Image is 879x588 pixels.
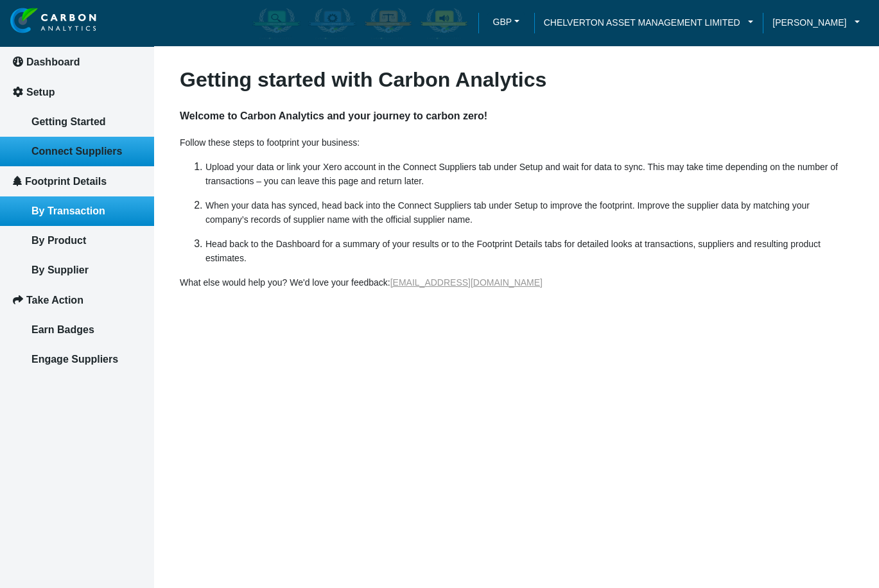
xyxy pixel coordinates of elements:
div: Carbon Offsetter [361,4,415,42]
p: Follow these steps to footprint your business: [180,135,853,150]
img: carbon-efficient-enabled.png [308,7,356,39]
h3: Getting started with Carbon Analytics [180,67,853,92]
span: Take Action [26,295,83,306]
span: Getting Started [31,116,106,127]
p: Upload your data or link your Xero account in the Connect Suppliers tab under Setup and wait for ... [205,160,853,188]
span: Engage Suppliers [31,354,118,365]
span: Setup [26,87,55,98]
div: Carbon Aware [250,4,303,42]
input: Enter your email address [17,157,234,185]
div: Minimize live chat window [211,6,241,37]
h4: Welcome to Carbon Analytics and your journey to carbon zero! [180,97,853,135]
img: carbon-aware-enabled.png [252,7,300,39]
p: Head back to the Dashboard for a summary of your results or to the Footprint Details tabs for det... [205,237,853,265]
a: GBPGBP [478,12,534,35]
span: Earn Badges [31,324,94,335]
div: Leave a message [86,72,235,89]
span: CHELVERTON ASSET MANAGEMENT LIMITED [544,15,740,30]
img: carbon-offsetter-enabled.png [364,7,412,39]
p: When your data has synced, head back into the Connect Suppliers tab under Setup to improve the fo... [205,198,853,227]
span: By Transaction [31,205,105,216]
p: What else would help you? We'd love your feedback: [180,275,853,290]
input: Enter your last name [17,119,234,147]
img: carbon-advocate-enabled.png [420,7,468,39]
textarea: Type your message and click 'Submit' [17,195,234,385]
button: GBP [488,12,525,31]
span: By Supplier [31,264,89,275]
img: insight-logo-2.png [10,8,96,34]
a: CHELVERTON ASSET MANAGEMENT LIMITED [534,15,763,30]
span: Dashboard [26,56,80,67]
span: Footprint Details [25,176,107,187]
div: Carbon Advocate [417,4,471,42]
em: Submit [188,395,233,413]
a: [PERSON_NAME] [763,15,869,30]
span: [PERSON_NAME] [772,15,846,30]
span: By Product [31,235,86,246]
div: Navigation go back [14,71,33,90]
div: Carbon Efficient [306,4,359,42]
a: [EMAIL_ADDRESS][DOMAIN_NAME] [390,277,543,288]
span: Connect Suppliers [31,146,122,157]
